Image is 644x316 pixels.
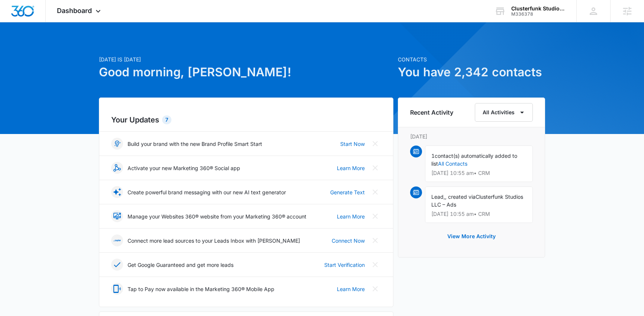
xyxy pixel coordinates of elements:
[337,213,365,220] a: Learn More
[431,153,517,167] span: contact(s) automatically added to list
[337,164,365,172] a: Learn More
[330,188,365,196] a: Generate Text
[431,153,435,159] span: 1
[440,227,503,245] button: View More Activity
[128,164,240,172] p: Activate your new Marketing 360® Social app
[475,103,533,122] button: All Activities
[99,55,393,63] p: [DATE] is [DATE]
[340,140,365,148] a: Start Now
[369,234,381,246] button: Close
[369,210,381,222] button: Close
[99,63,393,81] h1: Good morning, [PERSON_NAME]!
[410,108,453,117] h6: Recent Activity
[445,194,476,200] span: , created via
[128,188,286,196] p: Create powerful brand messaging with our new AI text generator
[111,114,381,125] h2: Your Updates
[128,140,262,148] p: Build your brand with the new Brand Profile Smart Start
[438,160,467,167] a: All Contacts
[511,6,566,12] div: account name
[324,261,365,269] a: Start Verification
[128,237,300,245] p: Connect more lead sources to your Leads Inbox with [PERSON_NAME]
[128,285,274,293] p: Tap to Pay now available in the Marketing 360® Mobile App
[332,237,365,245] a: Connect Now
[511,12,566,17] div: account id
[410,133,533,140] p: [DATE]
[431,194,523,208] span: Clusterfunk Studios LLC – Ads
[369,283,381,295] button: Close
[431,170,527,176] p: [DATE] 10:55 am • CRM
[398,63,545,81] h1: You have 2,342 contacts
[398,55,545,63] p: Contacts
[369,259,381,271] button: Close
[57,7,92,15] span: Dashboard
[162,115,171,124] div: 7
[369,186,381,198] button: Close
[369,162,381,174] button: Close
[128,213,306,220] p: Manage your Websites 360® website from your Marketing 360® account
[128,261,234,269] p: Get Google Guaranteed and get more leads
[431,211,527,217] p: [DATE] 10:55 am • CRM
[431,194,445,200] span: Lead,
[369,138,381,150] button: Close
[337,285,365,293] a: Learn More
